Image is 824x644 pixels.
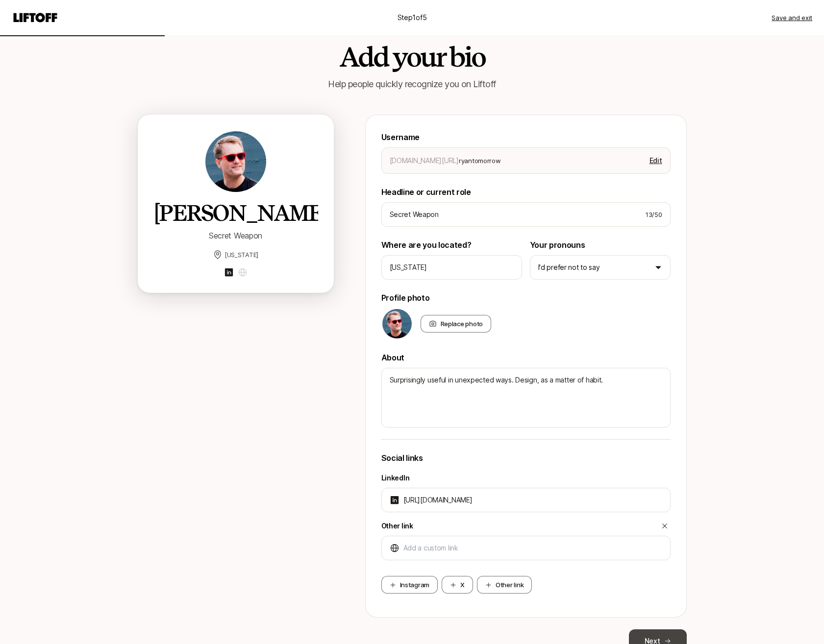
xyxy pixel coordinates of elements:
button: Instagram [381,576,438,594]
p: Headline or current role [381,186,671,198]
button: Other link [477,576,532,594]
p: Username [381,131,671,143]
img: custom-logo [238,267,248,277]
p: Where are you located? [381,239,522,251]
p: Social links [381,452,671,464]
p: [US_STATE] [225,250,258,260]
div: Replace photo [421,315,492,333]
button: Save and exit [772,13,812,23]
p: About [381,351,671,364]
button: Edit [646,154,666,167]
img: custom-logo [390,543,400,553]
input: Add your LinkedIn profile URL [403,494,662,506]
div: [DOMAIN_NAME][URL] [390,155,459,167]
img: linkedin-logo [390,495,400,505]
span: 13 / 50 [646,210,662,219]
p: Other link [381,520,413,532]
button: X [442,576,473,594]
h2: Add your bio [138,42,687,72]
p: Your pronouns [530,239,671,251]
img: 1a604c18_c8b0_4cc8_b241_384521e9307d.jpg [382,309,412,338]
input: e.g. Brooklyn, NY [390,262,514,273]
img: linkedin-logo [224,267,234,277]
textarea: Surprisingly useful in unexpected ways. Design, as a matter of habit. [381,368,671,428]
p: Help people quickly recognize you on Liftoff [138,77,687,91]
h2: Ryan McManus [153,201,318,225]
p: Step 1 of 5 [398,12,427,24]
p: Profile photo [381,291,671,304]
input: e.g. Head of Marketing at Liftoff [390,209,638,220]
img: 1a604c18_c8b0_4cc8_b241_384521e9307d.jpg [205,131,266,192]
p: LinkedIn [381,472,410,484]
input: Add a custom link [403,542,662,554]
p: Secret Weapon [209,229,262,242]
